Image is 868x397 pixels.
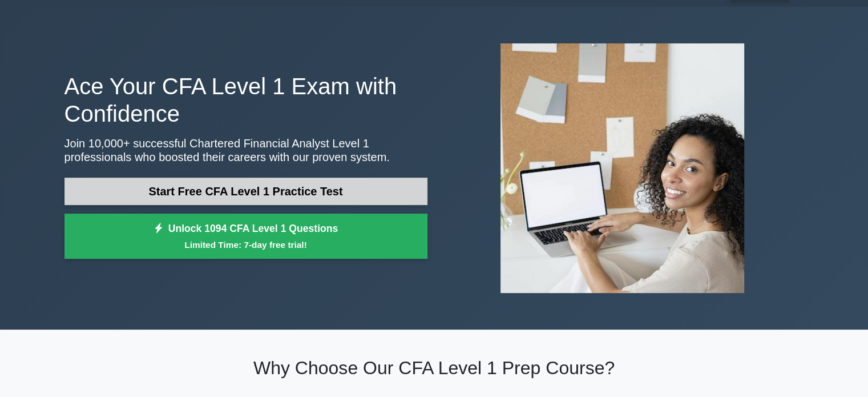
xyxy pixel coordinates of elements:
[64,214,427,259] a: Unlock 1094 CFA Level 1 QuestionsLimited Time: 7-day free trial!
[64,73,427,127] h1: Ace Your CFA Level 1 Exam with Confidence
[64,137,427,164] p: Join 10,000+ successful Chartered Financial Analyst Level 1 professionals who boosted their caree...
[64,357,804,379] h2: Why Choose Our CFA Level 1 Prep Course?
[79,238,413,251] small: Limited Time: 7-day free trial!
[64,178,427,205] a: Start Free CFA Level 1 Practice Test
